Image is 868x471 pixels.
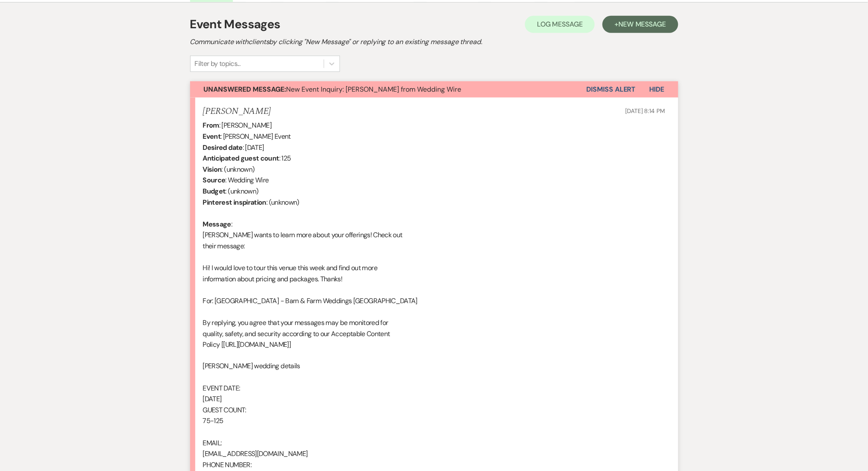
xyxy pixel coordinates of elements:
[203,165,222,174] b: Vision
[203,143,243,152] b: Desired date
[203,154,279,163] b: Anticipated guest count
[603,16,678,33] button: +New Message
[625,107,665,115] span: [DATE] 8:14 PM
[203,176,226,185] b: Source
[203,198,267,207] b: Pinterest inspiration
[190,15,280,33] h1: Event Messages
[587,81,636,98] button: Dismiss Alert
[190,81,587,98] button: Unanswered Message:New Event Inquiry: [PERSON_NAME] from Wedding Wire
[190,37,678,47] h2: Communicate with clients by clicking "New Message" or replying to an existing message thread.
[203,121,219,130] b: From
[203,132,221,141] b: Event
[203,220,232,229] b: Message
[203,187,226,196] b: Budget
[618,20,666,29] span: New Message
[650,85,665,94] span: Hide
[636,81,678,98] button: Hide
[525,16,595,33] button: Log Message
[203,106,271,117] h5: [PERSON_NAME]
[204,85,286,94] strong: Unanswered Message:
[204,85,462,94] span: New Event Inquiry: [PERSON_NAME] from Wedding Wire
[537,20,583,29] span: Log Message
[195,59,241,69] div: Filter by topics...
